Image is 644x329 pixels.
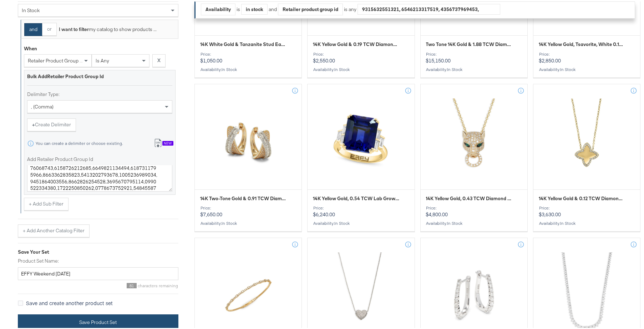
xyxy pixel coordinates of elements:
div: Price: [426,204,522,209]
div: Availability : [426,219,522,224]
div: is any [343,5,358,11]
span: 14K Yellow Gold, Tsavorite, White 0.14 TCW Diamond & Black 0.14 TCW Diamond Evil Eye Pendant Neck... [539,40,625,46]
span: 14K Yellow Gold & 0.12 TCW Diamond Star Pendant Necklace [539,194,625,201]
span: in stock [560,219,575,224]
div: Price: [313,50,409,55]
div: Retailer product group id [278,2,343,14]
div: my catalog to show products ... [57,25,157,31]
div: Availability : [539,66,635,71]
span: in stock [447,65,463,71]
button: + Add Sub Filter [24,196,69,209]
div: Availability : [539,219,635,224]
div: Availability : [426,66,522,71]
div: 9315632551321, 6546213317519, 4356737969453, 9264397096616, 9644127961690, 4445281496499, 0409552... [358,2,500,13]
span: 14K Two-Tone Gold & 0.91 TCW Diamond Halo Crossover Pave Huggie Earrings [200,194,286,201]
p: $2,850.00 [539,50,635,62]
div: You can create a delimiter or choose existing. [35,140,123,145]
button: +Create Delimiter [27,117,76,130]
button: + Add Another Catalog Filter [18,223,90,236]
strong: I want to filter [59,25,89,31]
span: in stock [334,219,350,224]
span: in stock [447,219,463,224]
span: in stock [222,219,237,224]
div: is [235,5,241,11]
div: Price: [539,204,635,209]
span: retailer product group id [28,56,84,62]
div: characters remaining [18,282,178,287]
span: 14K Yellow Gold, 0.43 TCW Diamond & Emerald Panther Pendant Necklace [426,194,512,201]
div: Price: [539,50,635,55]
span: is any [96,56,109,62]
p: $3,630.00 [539,204,635,216]
button: or [42,21,57,34]
span: in stock [22,6,40,12]
span: 81 [127,282,137,287]
div: Save Your Set [18,247,178,254]
button: New [149,136,178,149]
span: 14K Yellow Gold & 0.19 TCW Diamond Cross Pendant Necklace [313,40,399,46]
div: Bulk Add Retailer Product Group Id [27,72,172,79]
strong: + [32,120,35,127]
textarea: 6331182439296,7826191222385,4139244239373,3483844697665,4636723028972,3881268226745,0363122888182... [27,164,172,190]
span: 14K White Gold & Tanzanite Stud Earrings [200,40,286,46]
span: in stock [334,65,350,71]
div: When [24,44,37,51]
div: Availability : [200,219,296,224]
div: Price: [426,50,522,55]
button: Save Product Set [18,313,178,329]
span: in stock [560,65,575,71]
button: X [152,53,166,66]
label: Product Set Name: [18,256,178,263]
div: Availability : [200,66,296,71]
strong: X [157,56,161,62]
p: $1,050.00 [200,50,296,62]
p: $15,150.00 [426,50,522,62]
div: and [269,2,500,14]
p: $4,800.00 [426,204,522,216]
p: $6,240.00 [313,204,409,216]
span: 14K Yellow Gold, 0.54 TCW Lab Grown Diamond & Lab Grown Sapphire Ring [313,194,399,201]
div: Availability : [313,219,409,224]
label: Add Retailer Product Group Id [27,155,172,161]
div: New [162,140,173,145]
span: in stock [222,65,237,71]
div: Availability [201,2,235,14]
label: Delimiter Type: [27,90,172,96]
div: Price: [313,204,409,209]
input: Give your set a descriptive name [18,266,178,279]
button: and [24,22,42,35]
div: Price: [200,50,296,55]
span: , (comma) [31,102,54,108]
span: Save and create another product set [26,298,113,305]
div: Availability : [313,66,409,71]
div: Price: [200,204,296,209]
p: $7,650.00 [200,204,296,216]
span: Two Tone 14K Gold & 1.88 TCW Diamond Ring [426,40,512,46]
div: in stock [242,2,267,13]
p: $2,550.00 [313,50,409,62]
